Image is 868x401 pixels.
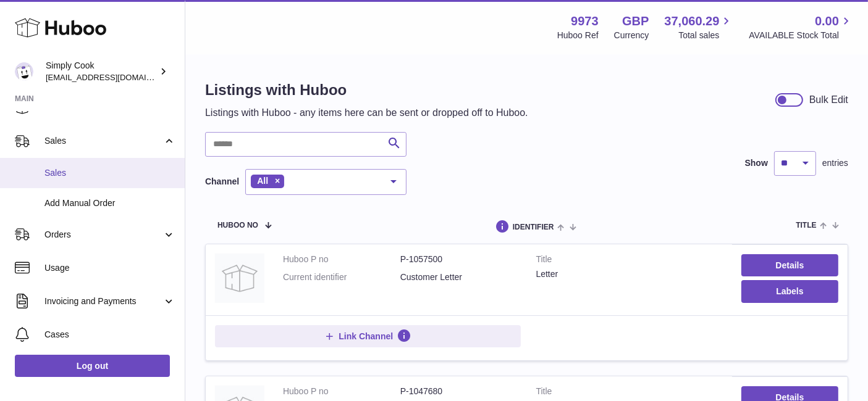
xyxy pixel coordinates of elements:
[678,30,733,41] span: Total sales
[745,157,768,169] label: Show
[44,329,175,341] span: Cases
[400,271,518,283] dd: Customer Letter
[664,13,733,41] a: 37,060.29 Total sales
[44,135,162,147] span: Sales
[283,254,400,265] dt: Huboo P no
[215,254,264,303] img: Letter
[557,30,599,41] div: Huboo Ref
[44,197,175,209] span: Add Manual Order
[44,296,162,307] span: Invoicing and Payments
[46,72,182,82] span: [EMAIL_ADDRESS][DOMAIN_NAME]
[215,325,521,347] button: Link Channel
[283,271,400,283] dt: Current identifier
[536,268,723,280] div: Letter
[614,30,649,41] div: Currency
[15,355,170,377] a: Log out
[257,176,268,186] span: All
[400,386,518,397] dd: P-1047680
[339,331,393,342] span: Link Channel
[822,157,848,169] span: entries
[536,254,723,268] strong: Title
[571,13,599,30] strong: 9973
[796,221,816,229] span: title
[44,229,162,241] span: Orders
[46,60,157,83] div: Simply Cook
[749,13,853,41] a: 0.00 AVAILABLE Stock Total
[400,254,518,265] dd: P-1057500
[741,280,838,302] button: Labels
[44,167,175,179] span: Sales
[741,254,838,276] a: Details
[664,13,719,30] span: 37,060.29
[217,221,258,229] span: Huboo no
[15,62,33,81] img: internalAdmin-9973@internal.huboo.com
[44,262,175,274] span: Usage
[749,30,853,41] span: AVAILABLE Stock Total
[809,93,848,107] div: Bulk Edit
[536,386,723,400] strong: Title
[513,223,554,231] span: identifier
[283,386,400,397] dt: Huboo P no
[205,80,528,100] h1: Listings with Huboo
[205,106,528,120] p: Listings with Huboo - any items here can be sent or dropped off to Huboo.
[815,13,839,30] span: 0.00
[622,13,649,30] strong: GBP
[205,176,239,188] label: Channel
